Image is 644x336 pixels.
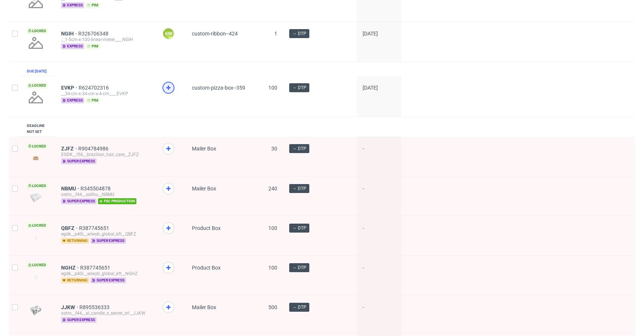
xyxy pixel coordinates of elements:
span: 100 [268,225,277,231]
span: - [363,146,395,167]
span: 100 [268,265,277,271]
div: __34-cm-x-34-cm-x-4-cm____EVKP [61,91,151,97]
span: Locked [27,143,48,149]
a: R387745651 [80,265,112,271]
img: data [27,305,45,315]
a: R345504878 [80,186,112,192]
span: super express [61,158,97,164]
div: Due [DATE] [27,68,47,74]
div: EGDK__f56__brazilian_hair_care__ZJFZ [61,152,151,158]
span: pim [86,97,100,103]
div: egdk__p40i__wlwyb_global_kft__NGHZ [61,271,151,277]
div: ostro__f44__al_candle_s_secret_srl__JJKW [61,310,151,316]
span: Product Box [192,265,221,271]
span: → DTP [292,30,306,37]
span: fsc production [98,198,136,204]
a: NGIH [61,31,78,37]
span: express [61,2,84,8]
a: NGHZ [61,265,80,271]
span: custom-ribbon--424 [192,31,238,37]
span: → DTP [292,264,306,271]
span: returning [61,238,89,244]
span: → DTP [292,225,306,231]
span: pim [86,43,100,49]
a: EVKP [61,85,79,91]
a: R895536333 [79,304,111,310]
span: Product Box [192,225,221,231]
span: Locked [27,223,48,228]
span: Mailer Box [192,146,216,152]
div: __1-5cm-x-100-linear-meter____NGIH [61,37,151,43]
div: ostro__f44__salihu__NBMU [61,192,151,197]
span: [DATE] [363,31,378,37]
span: returning [61,277,89,283]
div: egdk__p40i__wlwyb_global_kft__QBFZ [61,231,151,237]
img: version_two_editor_design.png [27,233,45,243]
span: super express [61,198,97,204]
img: version_two_editor_design [27,153,45,163]
span: → DTP [292,304,306,311]
span: - [363,265,395,286]
span: express [61,43,84,49]
span: Locked [27,262,48,268]
figcaption: KM [163,28,174,39]
a: NBMU [61,186,80,192]
span: - [363,304,395,323]
span: Mailer Box [192,304,216,310]
a: QBFZ [61,225,79,231]
a: R904784986 [78,146,110,152]
span: → DTP [292,185,306,192]
span: → DTP [292,84,306,91]
span: → DTP [292,145,306,152]
span: 100 [268,85,277,91]
span: Locked [27,183,48,189]
span: Locked [27,28,48,34]
img: no_design.png [27,88,45,106]
span: custom-pizza-box--359 [192,85,245,91]
a: R624702316 [79,85,110,91]
span: 30 [271,146,277,152]
span: - [363,225,395,246]
span: Mailer Box [192,186,216,192]
span: Locked [27,83,48,88]
span: 1 [274,31,277,37]
img: version_two_editor_design.png [27,272,45,282]
span: super express [91,277,126,283]
span: 240 [268,186,277,192]
span: super express [91,238,126,244]
span: super express [61,317,97,323]
a: R326706348 [78,31,110,37]
span: express [61,97,84,103]
span: - [363,186,395,207]
img: data [27,193,45,203]
a: ZJFZ [61,146,78,152]
span: 500 [268,304,277,310]
span: [DATE] [363,85,378,91]
img: no_design.png [27,34,45,52]
div: Deadline not set [27,123,49,135]
a: JJKW [61,304,79,310]
a: R387745651 [79,225,111,231]
span: pim [86,2,100,8]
